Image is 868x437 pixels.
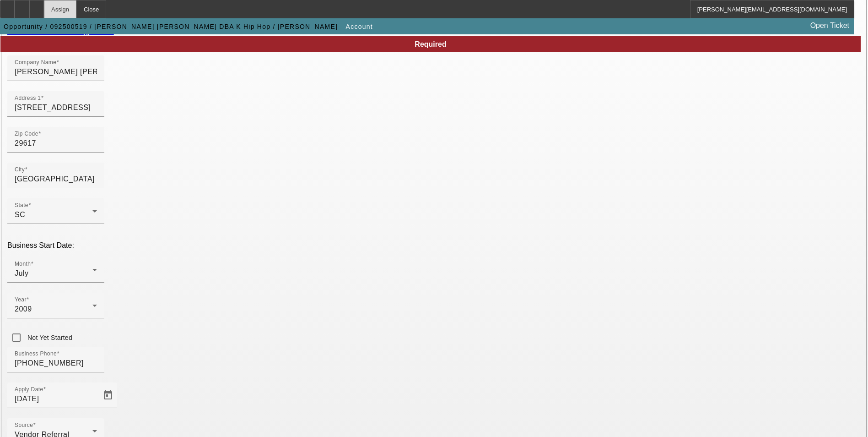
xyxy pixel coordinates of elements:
[15,202,28,208] mat-label: State
[15,297,27,303] mat-label: Year
[15,167,25,173] mat-label: City
[15,211,25,218] span: SC
[415,40,446,48] span: Required
[807,18,853,33] a: Open Ticket
[15,305,32,313] span: 2009
[15,422,33,428] mat-label: Source
[99,386,117,404] button: Open calendar
[4,23,338,30] span: Opportunity / 092500519 / [PERSON_NAME] [PERSON_NAME] DBA K Hip Hop / [PERSON_NAME]
[346,23,373,30] span: Account
[15,269,28,277] span: July
[15,95,41,101] mat-label: Address 1
[7,241,861,250] p: Business Start Date:
[15,131,38,137] mat-label: Zip Code
[15,261,31,267] mat-label: Month
[15,387,43,393] mat-label: Apply Date
[26,333,72,342] label: Not Yet Started
[15,351,57,357] mat-label: Business Phone
[344,18,375,35] button: Account
[15,60,56,66] mat-label: Company Name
